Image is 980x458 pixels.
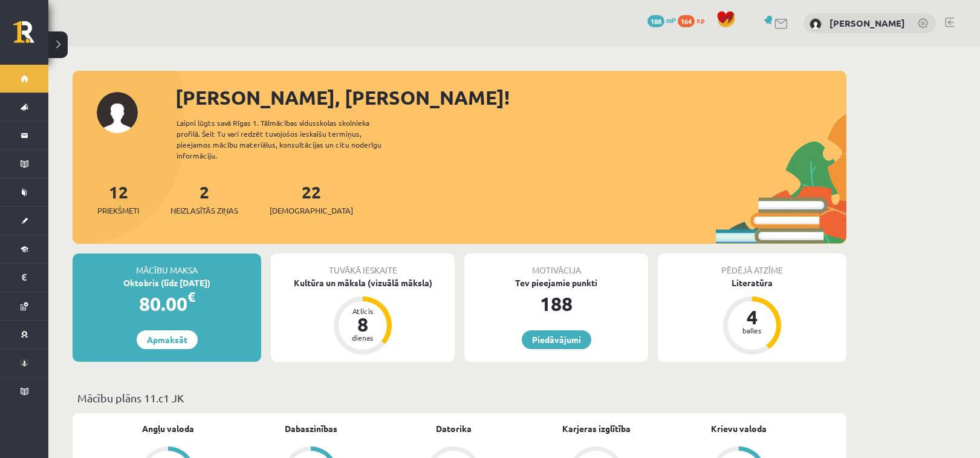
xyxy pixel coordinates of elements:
a: Angļu valoda [142,422,194,435]
div: balles [734,327,770,334]
span: Priekšmeti [97,204,139,217]
div: Tev pieejamie punkti [464,276,648,289]
span: mP [666,15,676,25]
span: 188 [647,15,664,27]
p: Mācību plāns 11.c1 JK [77,390,842,406]
a: Karjeras izglītība [562,422,631,435]
div: Atlicis [345,307,381,315]
a: Krievu valoda [711,422,767,435]
div: Kultūra un māksla (vizuālā māksla) [271,276,455,289]
span: [DEMOGRAPHIC_DATA] [270,204,353,217]
div: Pēdējā atzīme [658,254,846,276]
a: [PERSON_NAME] [829,17,905,29]
a: Rīgas 1. Tālmācības vidusskola [13,21,48,51]
a: Piedāvājumi [522,330,591,349]
div: dienas [345,334,381,341]
div: 80.00 [73,289,261,318]
div: Motivācija [464,254,648,276]
a: 22[DEMOGRAPHIC_DATA] [270,181,353,217]
a: 2Neizlasītās ziņas [170,181,238,217]
a: 164 xp [678,15,710,25]
span: Neizlasītās ziņas [170,204,238,217]
div: 188 [464,289,648,318]
div: 8 [345,315,381,334]
div: Tuvākā ieskaite [271,254,455,276]
a: Datorika [436,422,472,435]
a: 12Priekšmeti [97,181,139,217]
div: Literatūra [658,276,846,289]
a: Kultūra un māksla (vizuālā māksla) Atlicis 8 dienas [271,276,455,356]
a: 188 mP [647,15,676,25]
div: 4 [734,307,770,327]
span: € [187,288,195,306]
a: Apmaksāt [137,330,198,349]
div: Mācību maksa [73,254,261,276]
span: 164 [678,15,695,27]
a: Literatūra 4 balles [658,276,846,356]
div: Oktobris (līdz [DATE]) [73,276,261,289]
a: Dabaszinības [285,422,337,435]
div: Laipni lūgts savā Rīgas 1. Tālmācības vidusskolas skolnieka profilā. Šeit Tu vari redzēt tuvojošo... [177,117,403,161]
span: xp [696,15,704,25]
img: Fjodors Andrejevs [810,18,822,30]
div: [PERSON_NAME], [PERSON_NAME]! [175,83,846,112]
